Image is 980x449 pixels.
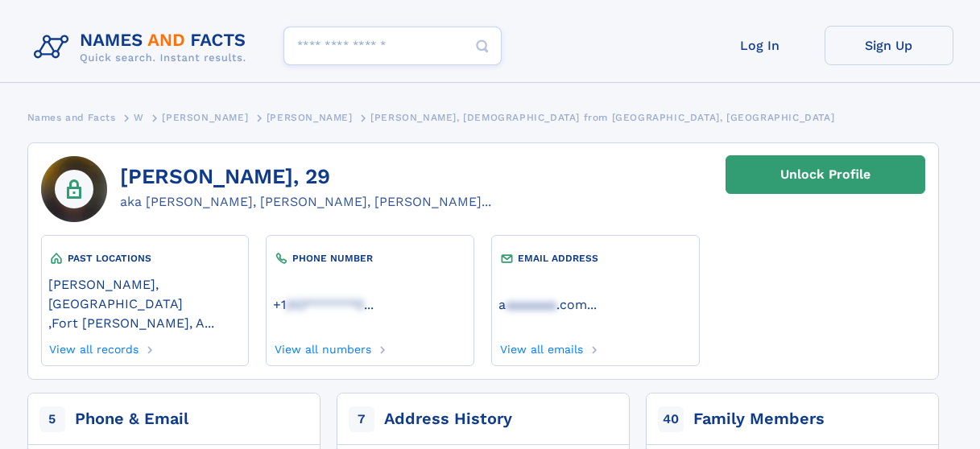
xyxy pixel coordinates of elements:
[162,112,248,123] span: [PERSON_NAME]
[283,27,502,65] input: search input
[658,406,684,432] span: 40
[134,112,144,123] span: W
[349,406,374,432] span: 7
[463,27,502,66] button: Search Button
[48,250,242,266] div: PAST LOCATIONS
[498,297,692,312] a: ...
[498,295,587,312] a: aaaaaaaa.com
[48,338,139,356] a: View all records
[780,156,870,193] div: Unlock Profile
[693,408,825,430] div: Family Members
[52,314,214,331] a: Fort [PERSON_NAME], A...
[75,408,188,430] div: Phone & Email
[726,155,925,194] a: Unlock Profile
[696,26,825,65] a: Log In
[498,338,583,356] a: View all emails
[370,112,834,123] span: [PERSON_NAME], [DEMOGRAPHIC_DATA] from [GEOGRAPHIC_DATA], [GEOGRAPHIC_DATA]
[273,338,371,356] a: View all numbers
[506,297,556,312] span: aaaaaaa
[120,165,491,189] h1: [PERSON_NAME], 29
[27,107,116,127] a: Names and Facts
[273,297,466,312] a: ...
[267,112,353,123] span: [PERSON_NAME]
[273,250,466,266] div: PHONE NUMBER
[162,107,248,127] a: [PERSON_NAME]
[120,192,491,212] div: aka [PERSON_NAME], [PERSON_NAME], [PERSON_NAME]...
[267,107,353,127] a: [PERSON_NAME]
[134,107,144,127] a: W
[384,408,512,430] div: Address History
[498,250,692,266] div: EMAIL ADDRESS
[825,26,953,65] a: Sign Up
[27,26,259,69] img: Logo Names and Facts
[48,275,242,311] a: [PERSON_NAME], [GEOGRAPHIC_DATA]
[48,266,242,338] div: ,
[39,406,65,432] span: 5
